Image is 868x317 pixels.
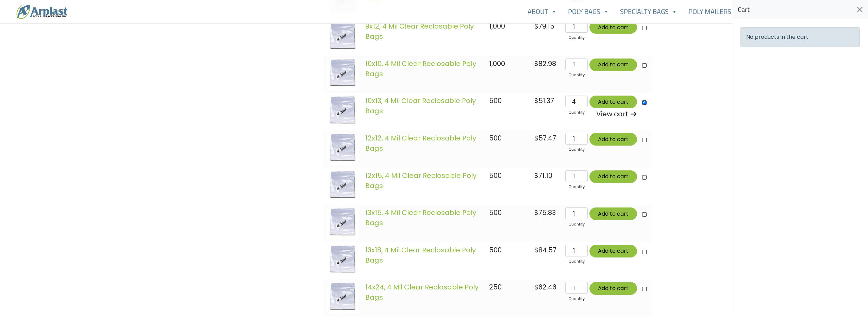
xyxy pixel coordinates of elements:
input: Qty [565,59,587,70]
input: Qty [565,170,587,182]
img: images [327,282,359,314]
bdi: 82.98 [534,59,556,68]
button: Add to cart [589,96,637,108]
input: Qty [565,245,587,256]
span: 1,000 [489,59,505,68]
img: images [327,245,359,277]
input: Qty [565,96,587,107]
a: 10x13, 4 Mil Clear Reclosable Poly Bags [365,96,476,116]
a: View cart [565,109,637,119]
span: 500 [489,171,502,180]
span: 500 [489,245,502,255]
button: Add to cart [589,245,637,257]
a: 14x24, 4 Mil Clear Reclosable Poly Bags [365,282,479,302]
bdi: 84.57 [534,245,556,255]
span: 250 [489,282,502,292]
button: Add to cart [589,133,637,146]
button: Add to cart [589,170,637,183]
input: Qty [565,207,587,219]
bdi: 71.10 [534,171,552,180]
a: 12x15, 4 Mil Clear Reclosable Poly Bags [365,171,477,190]
p: No products in the cart. [740,27,860,47]
img: images [327,133,359,165]
span: $ [534,96,538,105]
span: $ [534,21,538,31]
img: images [327,96,359,128]
a: 10x10, 4 Mil Clear Reclosable Poly Bags [365,59,476,79]
span: $ [534,171,538,180]
a: 9x12, 4 Mil Clear Reclosable Poly Bags [365,21,474,41]
img: images [327,207,359,239]
span: $ [534,59,538,68]
bdi: 57.47 [534,133,556,143]
span: $ [534,245,538,255]
a: 12x12, 4 Mil Clear Reclosable Poly Bags [365,133,476,153]
img: images [327,59,359,90]
img: images [327,21,359,53]
button: Add to cart [589,282,637,295]
span: $ [534,282,538,292]
span: 500 [489,208,502,217]
img: logo [16,4,67,19]
span: 500 [489,133,502,143]
a: Specialty Bags [615,5,683,18]
a: Poly Mailers [683,5,737,18]
span: $ [534,208,538,217]
bdi: 62.46 [534,282,556,292]
input: Qty [565,21,587,33]
button: Close [854,4,865,15]
a: 13x15, 4 Mil Clear Reclosable Poly Bags [365,208,476,228]
span: Cart [738,5,750,14]
input: Qty [565,133,587,145]
button: Add to cart [589,21,637,34]
input: Qty [565,282,587,294]
img: images [327,170,359,202]
a: 13x18, 4 Mil Clear Reclosable Poly Bags [365,245,476,265]
span: $ [534,133,538,143]
bdi: 51.37 [534,96,554,105]
bdi: 79.15 [534,21,554,31]
a: About [522,5,563,18]
span: 500 [489,96,502,105]
span: 1,000 [489,21,505,31]
bdi: 75.83 [534,208,556,217]
button: Add to cart [589,207,637,220]
a: Poly Bags [563,5,615,18]
button: Add to cart [589,59,637,71]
